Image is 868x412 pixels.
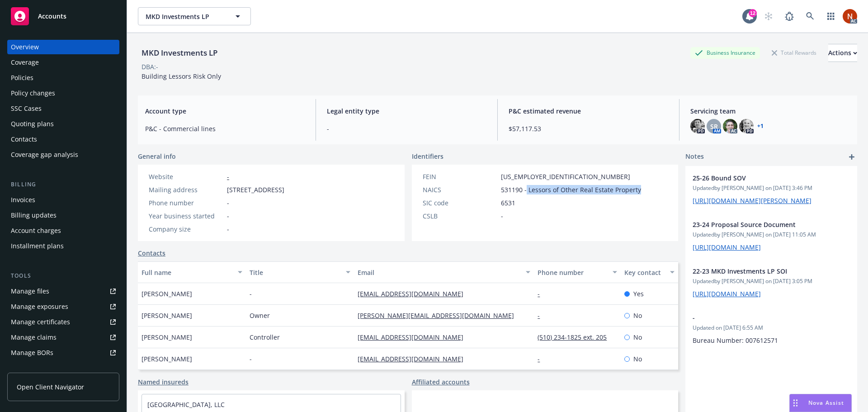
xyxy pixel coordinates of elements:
[423,185,497,194] div: NAICS
[7,180,119,189] div: Billing
[358,355,471,363] a: [EMAIL_ADDRESS][DOMAIN_NAME]
[828,44,857,62] button: Actions
[501,198,515,208] span: 6531
[828,44,857,62] div: Actions
[11,40,39,54] div: Overview
[621,261,678,283] button: Key contact
[538,311,547,320] a: -
[538,355,547,363] a: -
[633,354,642,364] span: No
[11,223,61,238] div: Account charges
[693,277,850,285] span: Updated by [PERSON_NAME] on [DATE] 3:05 PM
[138,377,189,387] a: Named insureds
[17,382,84,392] span: Open Client Navigator
[7,284,119,298] a: Manage files
[149,211,223,221] div: Year business started
[685,152,704,162] span: Notes
[423,172,497,181] div: FEIN
[138,248,165,258] a: Contacts
[7,299,119,314] a: Manage exposures
[846,152,857,162] a: add
[142,332,192,342] span: [PERSON_NAME]
[739,119,754,133] img: photo
[227,211,229,221] span: -
[693,173,826,183] span: 25-26 Bound SOV
[145,124,305,133] span: P&C - Commercial lines
[142,289,192,298] span: [PERSON_NAME]
[327,124,486,133] span: -
[149,224,223,234] div: Company size
[693,243,761,251] a: [URL][DOMAIN_NAME]
[11,117,54,131] div: Quoting plans
[246,261,354,283] button: Title
[11,330,57,345] div: Manage claims
[509,124,668,133] span: $57,117.53
[227,224,229,234] span: -
[685,213,857,259] div: 23-24 Proposal Source DocumentUpdatedby [PERSON_NAME] on [DATE] 11:05 AM[URL][DOMAIN_NAME]
[7,101,119,116] a: SSC Cases
[501,172,630,181] span: [US_EMPLOYER_IDENTIFICATION_NUMBER]
[250,332,280,342] span: Controller
[138,261,246,283] button: Full name
[7,361,119,375] a: Summary of insurance
[790,394,801,412] div: Drag to move
[412,152,443,161] span: Identifiers
[7,271,119,280] div: Tools
[7,193,119,207] a: Invoices
[693,313,826,322] span: -
[142,354,192,364] span: [PERSON_NAME]
[358,333,471,341] a: [EMAIL_ADDRESS][DOMAIN_NAME]
[149,172,223,181] div: Website
[250,311,270,320] span: Owner
[7,132,119,147] a: Contacts
[227,172,229,181] a: -
[7,330,119,345] a: Manage claims
[7,71,119,85] a: Policies
[11,71,33,85] div: Policies
[538,268,607,277] div: Phone number
[822,7,840,25] a: Switch app
[693,324,850,332] span: Updated on [DATE] 6:55 AM
[759,7,778,25] a: Start snowing
[757,123,764,129] a: +1
[789,394,852,412] button: Nova Assist
[501,185,641,194] span: 531190 - Lessors of Other Real Estate Property
[7,147,119,162] a: Coverage gap analysis
[693,196,811,205] a: [URL][DOMAIN_NAME][PERSON_NAME]
[147,400,225,409] a: [GEOGRAPHIC_DATA], LLC
[412,377,470,387] a: Affiliated accounts
[690,47,760,58] div: Business Insurance
[685,259,857,306] div: 22-23 MKD Investments LP SOIUpdatedby [PERSON_NAME] on [DATE] 3:05 PM[URL][DOMAIN_NAME]
[538,289,547,298] a: -
[11,147,78,162] div: Coverage gap analysis
[7,346,119,360] a: Manage BORs
[509,106,668,116] span: P&C estimated revenue
[358,268,520,277] div: Email
[808,399,844,407] span: Nova Assist
[801,7,819,25] a: Search
[227,198,229,208] span: -
[138,47,221,59] div: MKD Investments LP
[38,13,66,20] span: Accounts
[749,9,757,17] div: 12
[146,12,224,21] span: MKD Investments LP
[690,106,850,116] span: Servicing team
[11,193,35,207] div: Invoices
[354,261,534,283] button: Email
[538,333,614,341] a: (510) 234-1825 ext. 205
[11,284,49,298] div: Manage files
[145,106,305,116] span: Account type
[633,311,642,320] span: No
[693,231,850,239] span: Updated by [PERSON_NAME] on [DATE] 11:05 AM
[693,184,850,192] span: Updated by [PERSON_NAME] on [DATE] 3:46 PM
[227,185,284,194] span: [STREET_ADDRESS]
[690,119,705,133] img: photo
[11,346,53,360] div: Manage BORs
[142,72,221,81] span: Building Lessors Risk Only
[11,132,37,147] div: Contacts
[7,239,119,253] a: Installment plans
[11,299,68,314] div: Manage exposures
[633,332,642,342] span: No
[423,198,497,208] div: SIC code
